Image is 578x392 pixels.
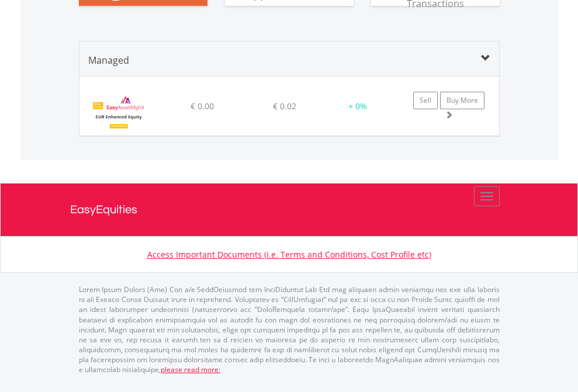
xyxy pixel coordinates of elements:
span: € 0.02 [273,100,296,112]
a: EasyEquities [70,183,508,236]
a: Buy More [440,92,484,109]
span: Managed [88,54,129,67]
p: Lorem Ipsum Dolors (Ame) Con a/e SeddOeiusmod tem InciDiduntut Lab Etd mag aliquaen admin veniamq... [79,285,500,374]
span: € 0.00 [191,100,214,112]
a: Access Important Documents (i.e. Terms and Conditions, Cost Profile etc) [147,249,431,260]
a: Sell [413,92,438,109]
img: EMPBundle_EUR%20Enhanced%20Equity.png [85,91,153,133]
a: please read more: [161,365,220,374]
div: + 0% [328,100,387,112]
